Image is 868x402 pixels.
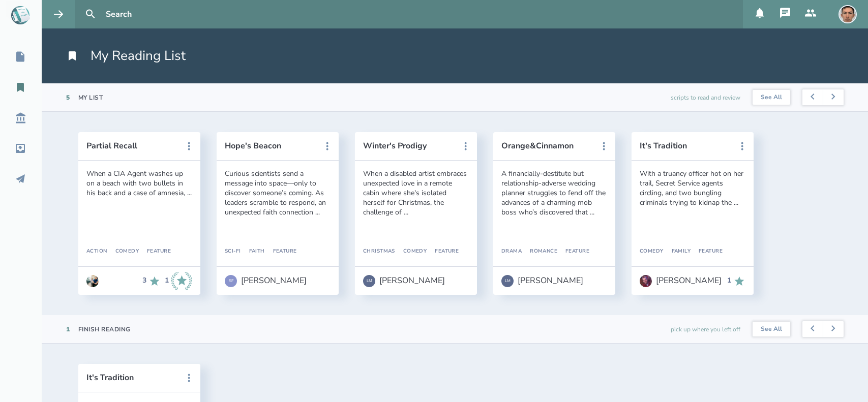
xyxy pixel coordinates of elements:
div: My List [78,94,103,102]
div: [PERSON_NAME] [241,276,307,285]
div: scripts to read and review [671,83,740,111]
div: Curious scientists send a message into space—only to discover someone’s coming. As leaders scramb... [225,169,331,217]
a: SF[PERSON_NAME] [225,270,307,292]
div: LM [363,275,375,287]
div: Action [86,249,107,255]
img: user_1718118867-crop.jpg [640,275,652,287]
div: Family [664,249,691,255]
div: [PERSON_NAME] [656,276,722,285]
div: When a disabled artist embraces unexpected love in a remote cabin where she's isolated herself fo... [363,169,469,217]
div: 1 [66,325,70,333]
div: Sci-Fi [225,249,241,255]
button: Winter's Prodigy [363,141,455,150]
div: Drama [501,249,522,255]
div: Feature [139,249,171,255]
div: Romance [522,249,557,255]
button: It's Tradition [86,373,178,382]
div: 1 Industry Recommends [165,272,192,290]
a: [PERSON_NAME] [640,270,722,292]
button: Partial Recall [86,141,178,150]
img: user_1756948650-crop.jpg [839,5,857,23]
div: [PERSON_NAME] [379,276,445,285]
button: It's Tradition [640,141,731,150]
div: With a truancy officer hot on her trail, Secret Service agents circling, and two bungling crimina... [640,169,745,207]
div: Comedy [640,249,664,255]
div: 1 Recommends [727,275,745,287]
button: See All [753,322,790,337]
div: 3 Recommends [142,272,161,290]
div: When a CIA Agent washes up on a beach with two bullets in his back and a case of amnesia, ... [86,169,192,198]
div: Finish Reading [78,325,131,333]
a: LM[PERSON_NAME] [363,270,445,292]
h1: My Reading List [66,47,186,65]
div: Feature [265,249,297,255]
div: 5 [66,94,70,102]
img: user_1673573717-crop.jpg [86,275,99,287]
div: Comedy [107,249,139,255]
div: 1 [727,276,731,285]
div: Feature [427,249,459,255]
div: Christmas [363,249,395,255]
div: SF [225,275,237,287]
div: Feature [557,249,589,255]
button: See All [753,90,790,105]
div: Faith [241,249,265,255]
div: A financially-destitute but relationship-adverse wedding planner struggles to fend off the advanc... [501,169,607,217]
div: Feature [691,249,723,255]
div: Comedy [395,249,427,255]
button: Orange&Cinnamon [501,141,593,150]
div: [PERSON_NAME] [518,276,583,285]
a: Go to Anthony Miguel Cantu's profile [86,270,99,292]
div: 3 [142,276,146,285]
div: 1 [165,276,169,285]
div: LM [501,275,514,287]
div: pick up where you left off [671,315,740,343]
button: Hope's Beacon [225,141,316,150]
a: LM[PERSON_NAME] [501,270,583,292]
